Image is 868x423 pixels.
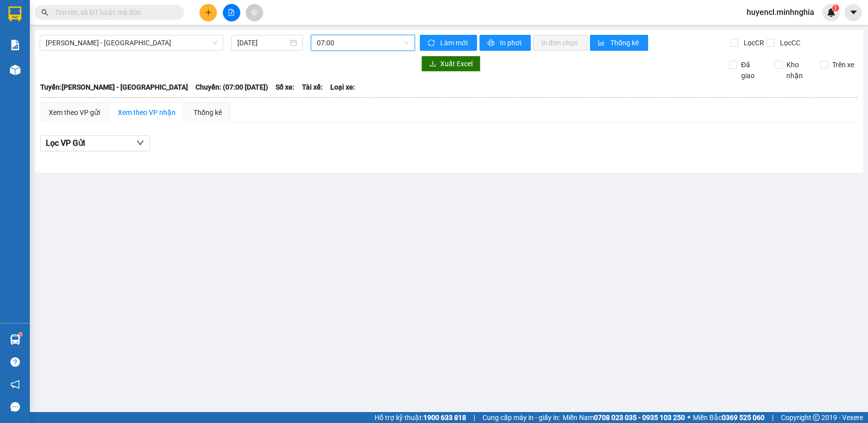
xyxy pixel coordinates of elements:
b: Tuyến: [PERSON_NAME] - [GEOGRAPHIC_DATA] [40,83,188,91]
img: icon-new-feature [827,8,836,17]
span: search [41,9,48,16]
span: Miền Nam [563,412,685,423]
img: warehouse-icon [10,65,20,75]
span: Loại xe: [330,82,355,93]
span: aim [251,9,258,16]
div: Xem theo VP gửi [49,107,100,118]
span: Hỗ trợ kỹ thuật: [375,412,466,423]
span: Kho nhận [782,59,812,81]
input: Tìm tên, số ĐT hoặc mã đơn [55,7,172,18]
span: copyright [813,414,820,421]
button: syncLàm mới [420,35,477,51]
span: Lọc VP Gửi [46,137,85,149]
strong: 0369 525 060 [722,414,765,422]
input: 13/08/2025 [237,37,288,48]
span: | [772,412,773,423]
span: Trên xe [828,59,858,70]
span: Cung cấp máy in - giấy in: [482,412,560,423]
button: printerIn phơi [480,35,531,51]
span: file-add [228,9,235,16]
span: huyencl.minhnghia [739,6,822,18]
span: printer [487,39,496,47]
button: Lọc VP Gửi [40,135,150,151]
button: downloadXuất Excel [421,56,481,72]
span: bar-chart [598,39,606,47]
button: caret-down [845,4,862,21]
div: Xem theo VP nhận [118,107,176,118]
span: | [474,412,475,423]
span: question-circle [10,357,20,367]
span: 07:00 [317,35,409,50]
span: Số xe: [276,82,294,93]
button: bar-chartThống kê [590,35,648,51]
button: In đơn chọn [533,35,587,51]
button: file-add [223,4,240,21]
div: Thống kê [193,107,222,118]
button: aim [246,4,263,21]
span: notification [10,380,20,389]
span: Lọc CC [776,37,802,48]
span: message [10,402,20,412]
span: Thống kê [610,37,640,48]
img: logo-vxr [8,6,21,21]
sup: 1 [19,333,22,336]
button: plus [199,4,217,21]
span: plus [205,9,212,16]
span: Miền Bắc [693,412,765,423]
img: solution-icon [10,40,20,50]
strong: 1900 633 818 [423,414,466,422]
img: warehouse-icon [10,334,20,345]
span: Tài xế: [302,82,323,93]
span: sync [428,39,436,47]
span: Lọc CR [740,37,766,48]
span: Chuyến: (07:00 [DATE]) [195,82,268,93]
span: ⚪️ [687,416,690,420]
strong: 0708 023 035 - 0935 103 250 [594,414,685,422]
span: caret-down [849,8,858,17]
span: In phơi [500,37,523,48]
span: Đã giao [737,59,767,81]
span: 1 [834,4,837,11]
span: Làm mới [440,37,469,48]
span: Phan Rí - Sài Gòn [46,35,217,50]
span: down [136,139,144,147]
sup: 1 [832,4,839,11]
